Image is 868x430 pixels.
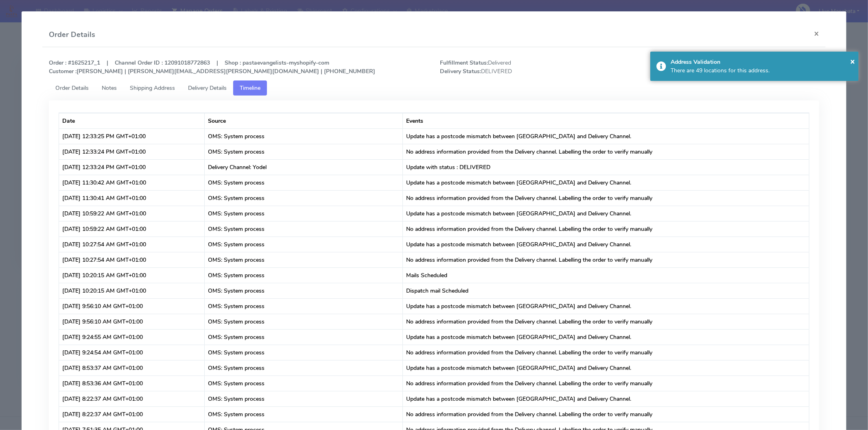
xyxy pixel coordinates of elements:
td: No address information provided from the Delivery channel. Labelling the order to verify manually [403,345,809,360]
td: [DATE] 10:59:22 AM GMT+01:00 [59,221,205,237]
td: Update has a postcode mismatch between [GEOGRAPHIC_DATA] and Delivery Channel. [403,391,809,406]
td: [DATE] 8:53:37 AM GMT+01:00 [59,360,205,376]
div: Address Validation [671,58,853,66]
button: Close [850,55,855,67]
th: Source [205,113,403,128]
h4: Order Details [49,29,95,40]
td: [DATE] 9:24:54 AM GMT+01:00 [59,345,205,360]
span: Delivery Details [188,84,227,92]
td: OMS: System process [205,283,403,298]
td: OMS: System process [205,391,403,406]
td: [DATE] 11:30:41 AM GMT+01:00 [59,190,205,206]
span: Timeline [240,84,260,92]
td: No address information provided from the Delivery channel. Labelling the order to verify manually [403,221,809,237]
div: There are 49 locations for this address. [671,66,853,75]
td: OMS: System process [205,128,403,144]
button: Close [807,23,826,44]
td: Update has a postcode mismatch between [GEOGRAPHIC_DATA] and Delivery Channel. [403,237,809,252]
td: OMS: System process [205,252,403,267]
td: No address information provided from the Delivery channel. Labelling the order to verify manually [403,376,809,391]
td: No address information provided from the Delivery channel. Labelling the order to verify manually [403,252,809,267]
span: Shipping Address [130,84,175,92]
td: Update has a postcode mismatch between [GEOGRAPHIC_DATA] and Delivery Channel. [403,206,809,221]
td: OMS: System process [205,345,403,360]
td: OMS: System process [205,267,403,283]
td: [DATE] 9:56:10 AM GMT+01:00 [59,314,205,329]
strong: Fulfillment Status: [440,59,488,67]
td: OMS: System process [205,206,403,221]
td: Update has a postcode mismatch between [GEOGRAPHIC_DATA] and Delivery Channel. [403,360,809,376]
td: [DATE] 8:22:37 AM GMT+01:00 [59,406,205,422]
td: Update has a postcode mismatch between [GEOGRAPHIC_DATA] and Delivery Channel. [403,175,809,190]
td: No address information provided from the Delivery channel. Labelling the order to verify manually [403,314,809,329]
span: Order Details [55,84,89,92]
td: No address information provided from the Delivery channel. Labelling the order to verify manually [403,406,809,422]
span: × [850,56,855,67]
span: Notes [102,84,117,92]
td: Mails Scheduled [403,267,809,283]
ul: Tabs [49,80,819,96]
td: OMS: System process [205,144,403,159]
td: Update has a postcode mismatch between [GEOGRAPHIC_DATA] and Delivery Channel. [403,298,809,314]
td: [DATE] 10:20:15 AM GMT+01:00 [59,283,205,298]
td: [DATE] 10:27:54 AM GMT+01:00 [59,252,205,267]
td: [DATE] 10:20:15 AM GMT+01:00 [59,267,205,283]
td: [DATE] 12:33:24 PM GMT+01:00 [59,159,205,175]
td: Update has a postcode mismatch between [GEOGRAPHIC_DATA] and Delivery Channel. [403,329,809,345]
span: Delivered DELIVERED [434,59,630,76]
strong: Delivery Status: [440,67,481,75]
strong: Customer : [49,67,77,75]
td: Update has a postcode mismatch between [GEOGRAPHIC_DATA] and Delivery Channel. [403,128,809,144]
td: OMS: System process [205,221,403,237]
td: [DATE] 9:56:10 AM GMT+01:00 [59,298,205,314]
td: OMS: System process [205,329,403,345]
td: No address information provided from the Delivery channel. Labelling the order to verify manually [403,190,809,206]
td: [DATE] 12:33:24 PM GMT+01:00 [59,144,205,159]
td: [DATE] 8:53:36 AM GMT+01:00 [59,376,205,391]
td: [DATE] 8:22:37 AM GMT+01:00 [59,391,205,406]
td: OMS: System process [205,406,403,422]
td: OMS: System process [205,190,403,206]
td: Dispatch mail Scheduled [403,283,809,298]
td: OMS: System process [205,175,403,190]
strong: Order : #1625217_1 | Channel Order ID : 12091018772863 | Shop : pastaevangelists-myshopify-com [P... [49,59,375,75]
td: [DATE] 12:33:25 PM GMT+01:00 [59,128,205,144]
th: Date [59,113,205,128]
td: [DATE] 10:27:54 AM GMT+01:00 [59,237,205,252]
td: OMS: System process [205,314,403,329]
td: OMS: System process [205,237,403,252]
td: OMS: System process [205,376,403,391]
td: Update with status : DELIVERED [403,159,809,175]
td: [DATE] 11:30:42 AM GMT+01:00 [59,175,205,190]
td: No address information provided from the Delivery channel. Labelling the order to verify manually [403,144,809,159]
td: OMS: System process [205,298,403,314]
td: [DATE] 10:59:22 AM GMT+01:00 [59,206,205,221]
td: [DATE] 9:24:55 AM GMT+01:00 [59,329,205,345]
th: Events [403,113,809,128]
td: Delivery Channel: Yodel [205,159,403,175]
td: OMS: System process [205,360,403,376]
